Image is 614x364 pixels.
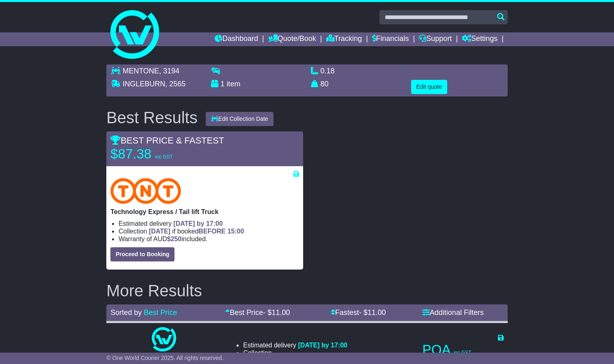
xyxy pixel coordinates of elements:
[106,355,224,361] span: © One World Courier 2025. All rights reserved.
[422,308,484,317] a: Additional Filters
[144,308,177,317] a: Best Price
[165,80,185,88] span: , 2565
[263,308,290,317] span: - $
[118,220,299,227] li: Estimated delivery
[271,308,290,317] span: 11.00
[243,341,347,349] li: Estimated delivery
[167,236,182,242] span: $
[149,228,170,235] span: [DATE]
[411,80,447,94] button: Edit quote
[268,32,316,46] a: Quote/Book
[220,80,224,88] span: 1
[110,247,175,261] button: Proceed to Booking
[206,112,274,126] button: Edit Collection Date
[321,67,335,75] span: 0.18
[102,109,202,126] div: Best Results
[152,327,176,351] img: One World Courier: Same Day Nationwide(quotes take 0.5-1 hour)
[110,146,212,162] p: $87.38
[215,32,258,46] a: Dashboard
[298,342,348,349] span: [DATE] by 17:00
[331,308,386,317] a: Fastest- $11.00
[110,308,142,317] span: Sorted by
[326,32,362,46] a: Tracking
[454,350,471,355] span: inc GST
[171,236,182,242] span: 250
[149,228,244,235] span: if booked
[225,308,290,317] a: Best Price- $11.00
[110,135,224,146] span: BEST PRICE & FASTEST
[422,342,504,358] p: POA
[243,349,347,357] li: Collection
[159,67,179,75] span: , 3194
[118,227,299,235] li: Collection
[368,308,386,317] span: 11.00
[106,282,508,300] h2: More Results
[110,178,181,204] img: TNT Domestic: Technology Express / Tail lift Truck
[227,228,244,235] span: 15:00
[419,32,452,46] a: Support
[123,67,159,75] span: MENTONE
[123,80,165,88] span: INGLEBURN
[173,220,223,227] span: [DATE] by 17:00
[198,228,226,235] span: BEFORE
[359,308,386,317] span: - $
[226,80,240,88] span: item
[372,32,409,46] a: Financials
[155,154,172,160] span: inc GST
[110,208,299,216] p: Technology Express / Tail lift Truck
[118,235,299,243] li: Warranty of AUD included.
[462,32,498,46] a: Settings
[321,80,329,88] span: 80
